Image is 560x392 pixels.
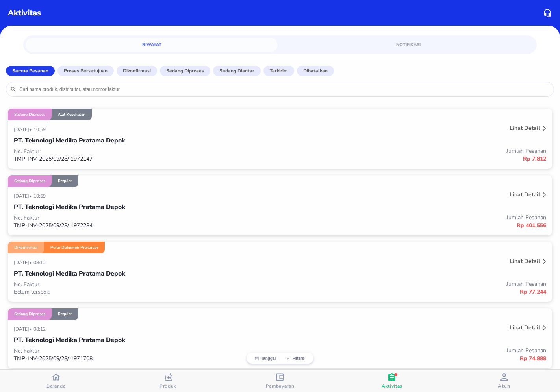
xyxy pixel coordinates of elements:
p: 08:12 [33,259,48,266]
span: Aktivitas [382,383,402,389]
p: 08:12 [33,326,48,332]
p: Lihat detail [510,324,540,331]
p: No. Faktur [14,281,280,288]
button: Sedang diantar [213,66,261,76]
button: Tanggal [250,356,280,361]
p: Aktivitas [8,7,41,19]
p: Dibatalkan [303,67,328,74]
button: Semua Pesanan [6,66,55,76]
p: Reguler [58,178,72,184]
span: Akun [498,383,510,389]
button: Dikonfirmasi [117,66,157,76]
p: Rp 77.244 [280,288,546,296]
p: Jumlah Pesanan [280,147,546,155]
p: Semua Pesanan [12,67,48,74]
p: 10:59 [33,126,48,133]
div: simple tabs [23,35,537,52]
span: Pembayaran [266,383,295,389]
p: [DATE] • [14,126,33,133]
p: PT. Teknologi Medika Pratama Depok [14,269,125,278]
p: [DATE] • [14,193,33,199]
a: Notifikasi [282,38,534,52]
p: Sedang diproses [166,67,204,74]
p: Sedang diproses [14,311,45,317]
p: Sedang diantar [219,67,254,74]
p: Jumlah Pesanan [280,347,546,354]
p: Sedang diproses [14,112,45,117]
button: Sedang diproses [160,66,210,76]
button: Dibatalkan [297,66,334,76]
p: PT. Teknologi Medika Pratama Depok [14,335,125,345]
input: Cari nama produk, distributor, atau nomor faktur [19,86,550,92]
button: Filters [280,356,310,361]
p: Belum tersedia [14,288,280,296]
button: Produk [112,370,224,392]
p: PT. Teknologi Medika Pratama Depok [14,202,125,212]
p: Proses Persetujuan [64,67,108,74]
span: Notifikasi [287,41,530,48]
p: Lihat detail [510,257,540,265]
p: Rp 401.556 [280,221,546,229]
button: Proses Persetujuan [57,66,114,76]
p: [DATE] • [14,326,33,332]
p: Jumlah Pesanan [280,214,546,221]
p: Alat Kesehatan [58,112,85,117]
p: PT. Teknologi Medika Pratama Depok [14,136,125,145]
button: Akun [448,370,560,392]
p: Sedang diproses [14,178,45,184]
button: Pembayaran [224,370,336,392]
p: [DATE] • [14,259,33,266]
button: Aktivitas [336,370,448,392]
p: Perlu Dokumen Prekursor [50,245,98,250]
p: Jumlah Pesanan [280,280,546,288]
p: Terkirim [270,67,288,74]
span: Produk [159,383,176,389]
span: Riwayat [30,41,273,48]
p: Reguler [58,311,72,317]
a: Riwayat [26,38,278,52]
p: Rp 7.812 [280,155,546,163]
p: No. Faktur [14,214,280,222]
p: TMP-INV-2025/09/28/ 1972147 [14,155,280,163]
p: Dikonfirmasi [123,67,151,74]
p: Lihat detail [510,191,540,198]
p: TMP-INV-2025/09/28/ 1972284 [14,222,280,229]
p: No. Faktur [14,347,280,355]
p: Dikonfirmasi [14,245,38,250]
p: Lihat detail [510,124,540,132]
p: 10:59 [33,193,48,199]
p: No. Faktur [14,148,280,155]
button: Terkirim [263,66,294,76]
span: Beranda [46,383,66,389]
